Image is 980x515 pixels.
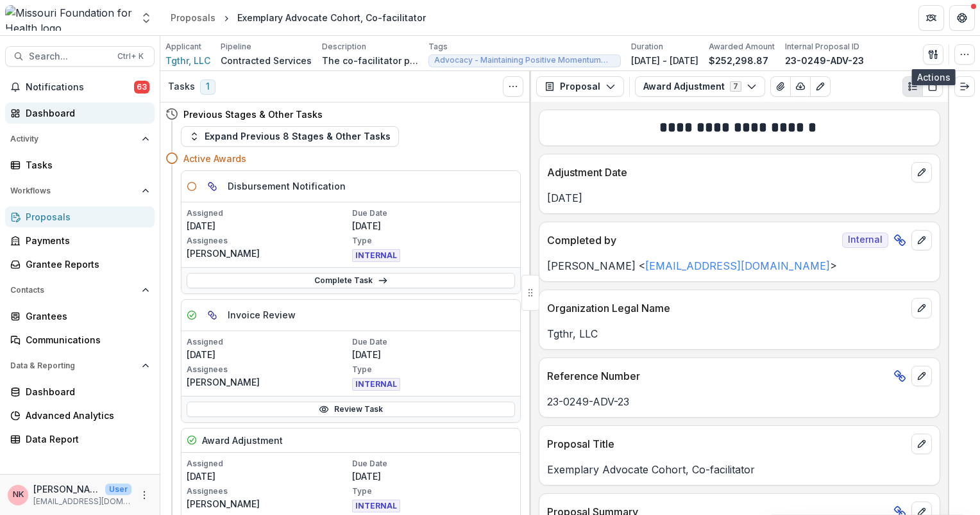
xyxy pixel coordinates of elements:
[842,233,888,248] span: Internal
[26,210,144,224] div: Proposals
[5,280,155,300] button: Open Contacts
[171,11,215,24] div: Proposals
[187,235,350,247] p: Assignees
[183,152,246,165] h4: Active Awards
[922,76,943,97] button: PDF view
[187,247,350,260] p: [PERSON_NAME]
[352,458,515,470] p: Due Date
[26,106,144,120] div: Dashboard
[352,235,515,247] p: Type
[5,254,155,275] a: Grantee Reports
[352,486,515,497] p: Type
[187,208,350,219] p: Assigned
[5,181,155,201] button: Open Workflows
[352,378,400,391] span: INTERNAL
[29,51,110,62] span: Search...
[547,368,888,384] p: Reference Number
[911,230,932,250] button: edit
[187,273,515,288] a: Complete Task
[26,309,144,323] div: Grantees
[181,126,399,147] button: Expand Previous 8 Stages & Other Tasks
[322,41,366,53] p: Description
[810,76,831,97] button: Edit as form
[785,54,864,67] p: 23-0249-ADV-23
[187,458,350,470] p: Assigned
[228,179,346,193] h5: Disbursement Notification
[26,333,144,347] div: Communications
[5,129,155,149] button: Open Activity
[434,56,615,65] span: Advocacy - Maintaining Positive Momentum ([DATE]-[DATE]) - Exemplary Advocate Cohort ([DATE]-[DATE])
[33,496,131,507] p: [EMAIL_ADDRESS][DOMAIN_NAME]
[168,81,195,92] h3: Tasks
[5,306,155,327] a: Grantees
[187,348,350,361] p: [DATE]
[911,162,932,183] button: edit
[352,219,515,233] p: [DATE]
[26,234,144,247] div: Payments
[352,249,400,262] span: INTERNAL
[26,432,144,446] div: Data Report
[709,54,768,67] p: $252,298.87
[237,11,426,24] div: Exemplary Advocate Cohort, Co-facilitator
[5,46,155,67] button: Search...
[902,76,923,97] button: Plaintext view
[918,5,944,31] button: Partners
[187,497,350,511] p: [PERSON_NAME]
[770,76,791,97] button: View Attached Files
[26,257,144,271] div: Grantee Reports
[547,233,837,248] p: Completed by
[631,41,663,53] p: Duration
[165,8,221,27] a: Proposals
[202,305,223,325] button: View dependent tasks
[5,405,155,426] a: Advanced Analytics
[165,41,201,53] p: Applicant
[26,409,144,422] div: Advanced Analytics
[187,375,350,389] p: [PERSON_NAME]
[202,176,223,197] button: Parent task
[949,5,975,31] button: Get Help
[5,154,155,176] a: Tasks
[911,298,932,318] button: edit
[547,258,932,274] p: [PERSON_NAME] < >
[5,77,155,97] button: Notifications63
[536,76,624,97] button: Proposal
[352,336,515,348] p: Due Date
[352,500,400,512] span: INTERNAL
[645,259,830,272] a: [EMAIL_ADDRESS][DOMAIN_NAME]
[10,361,137,370] span: Data & Reporting
[503,76,523,97] button: Toggle View Cancelled Tasks
[954,76,975,97] button: Expand right
[26,158,144,172] div: Tasks
[187,364,350,375] p: Assignees
[10,286,137,295] span: Contacts
[635,76,765,97] button: Award Adjustment7
[547,190,932,206] p: [DATE]
[137,5,155,31] button: Open entity switcher
[187,402,515,417] a: Review Task
[10,186,137,195] span: Workflows
[26,82,134,93] span: Notifications
[13,491,24,499] div: Nancy Kelley
[134,81,149,94] span: 63
[187,486,350,497] p: Assignees
[5,5,132,31] img: Missouri Foundation for Health logo
[911,366,932,386] button: edit
[631,54,698,67] p: [DATE] - [DATE]
[352,348,515,361] p: [DATE]
[165,54,210,67] a: Tgthr, LLC
[352,364,515,375] p: Type
[5,356,155,376] button: Open Data & Reporting
[183,108,323,121] h4: Previous Stages & Other Tasks
[221,41,251,53] p: Pipeline
[428,41,448,53] p: Tags
[547,326,932,341] p: Tgthr, LLC
[547,436,906,452] p: Proposal Title
[221,54,312,67] p: Contracted Services
[547,462,932,477] p: Exemplary Advocate Cohort, Co-facilitator
[322,54,418,67] p: The co-facilitator provided by Campfire will ensure that the facilitation of the Exemplary Advoca...
[26,385,144,398] div: Dashboard
[165,8,431,27] nav: breadcrumb
[187,470,350,483] p: [DATE]
[5,429,155,450] a: Data Report
[202,434,283,447] h5: Award Adjustment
